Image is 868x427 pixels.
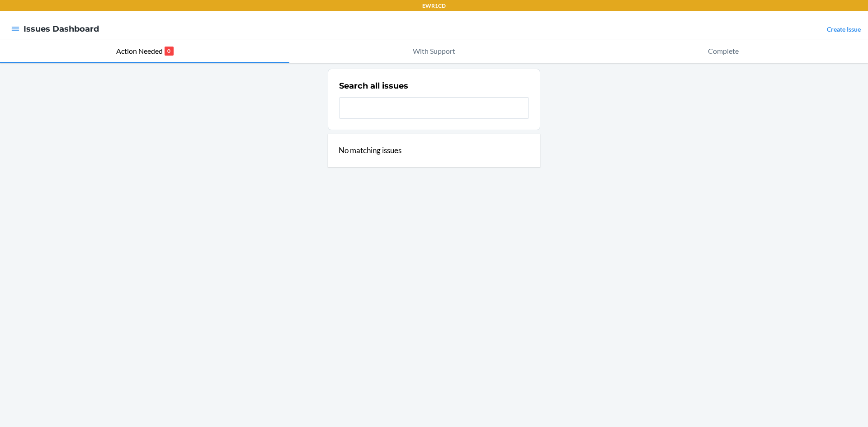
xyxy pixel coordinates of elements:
[579,40,868,63] button: Complete
[413,46,455,56] p: With Support
[328,134,540,167] div: No matching issues
[116,46,163,56] p: Action Needed
[708,46,739,56] p: Complete
[165,47,174,56] p: 0
[422,2,446,10] p: EWR1CD
[339,80,408,92] h2: Search all issues
[827,25,861,33] a: Create Issue
[289,40,579,63] button: With Support
[24,23,99,35] h4: Issues Dashboard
